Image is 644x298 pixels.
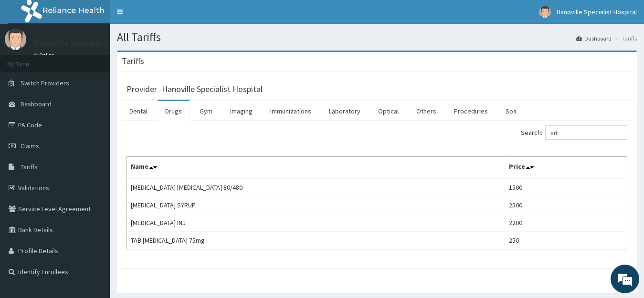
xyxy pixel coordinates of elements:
[409,101,444,121] a: Others
[576,34,612,42] a: Dashboard
[127,85,263,93] h3: Provider - Hanoville Specialist Hospital
[521,125,627,140] label: Search:
[158,101,190,121] a: Drugs
[117,31,637,43] h1: All Tariffs
[505,178,627,196] td: 1500
[446,101,496,121] a: Procedures
[505,196,627,214] td: 2500
[122,57,144,65] h3: Tariffs
[21,100,52,108] span: Dashboard
[263,101,319,121] a: Immunizations
[370,101,406,121] a: Optical
[127,214,505,232] td: [MEDICAL_DATA] INJ
[127,196,505,214] td: [MEDICAL_DATA] SYRUP
[5,29,26,50] img: User Image
[612,34,637,42] li: Tariffs
[222,101,260,121] a: Imaging
[127,232,505,249] td: TAB [MEDICAL_DATA] 75mg
[192,101,220,121] a: Gym
[498,101,524,121] a: Spa
[505,232,627,249] td: 250
[21,79,69,87] span: Switch Providers
[122,101,155,121] a: Dental
[127,157,505,179] th: Name
[545,125,627,140] input: Search:
[539,6,551,18] img: User Image
[505,157,627,179] th: Price
[21,163,38,171] span: Tariffs
[505,214,627,232] td: 2200
[321,101,368,121] a: Laboratory
[127,178,505,196] td: [MEDICAL_DATA] [MEDICAL_DATA] 80/480
[33,39,141,47] p: Hanoville Specialist Hospital
[21,142,39,150] span: Claims
[33,52,56,59] a: Online
[557,8,637,16] span: Hanoville Specialist Hospital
